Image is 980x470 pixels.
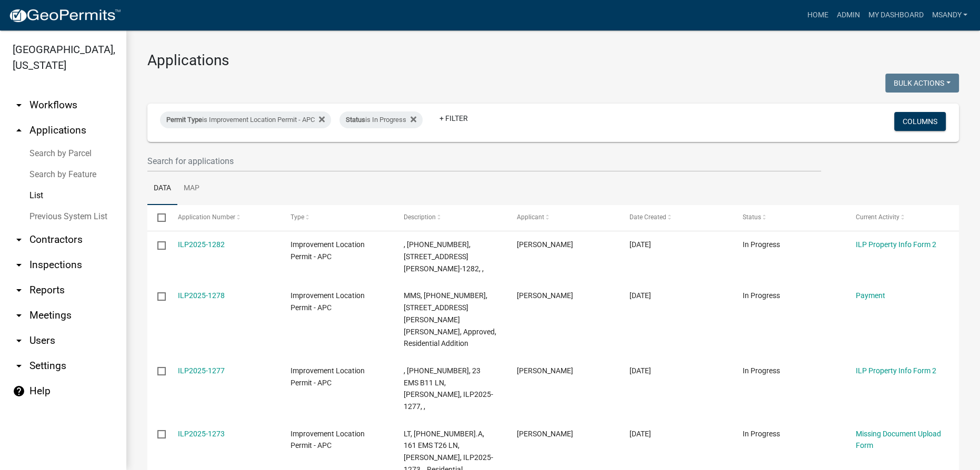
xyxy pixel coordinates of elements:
[13,124,25,137] i: arrow_drop_up
[394,205,507,230] datatable-header-cell: Description
[291,366,365,387] span: Improvement Location Permit - APC
[517,366,573,375] span: TRAE HARRIS
[743,430,780,438] span: In Progress
[629,213,666,221] span: Date Created
[856,291,885,300] a: Payment
[178,430,225,438] a: ILP2025-1273
[13,309,25,322] i: arrow_drop_down
[856,213,899,221] span: Current Activity
[743,240,780,249] span: In Progress
[147,172,177,206] a: Data
[832,5,864,25] a: Admin
[291,291,365,312] span: Improvement Location Permit - APC
[629,430,651,438] span: 10/09/2025
[177,172,206,206] a: Map
[166,116,202,124] span: Permit Type
[167,205,281,230] datatable-header-cell: Application Number
[517,213,544,221] span: Applicant
[147,52,959,69] h3: Applications
[885,74,959,93] button: Bulk Actions
[178,366,225,375] a: ILP2025-1277
[629,291,651,300] span: 10/09/2025
[13,99,25,111] i: arrow_drop_down
[803,5,832,25] a: Home
[404,366,493,411] span: , 005-103-056, 23 EMS B11 LN, HARRIS, ILP2025-1277, ,
[147,205,167,230] datatable-header-cell: Select
[864,5,927,25] a: My Dashboard
[856,240,936,249] a: ILP Property Info Form 2
[13,334,25,347] i: arrow_drop_down
[856,366,936,375] a: ILP Property Info Form 2
[733,205,846,230] datatable-header-cell: Status
[346,116,365,124] span: Status
[619,205,733,230] datatable-header-cell: Date Created
[13,360,25,372] i: arrow_drop_down
[178,213,235,221] span: Application Number
[743,366,780,375] span: In Progress
[339,111,423,128] div: is In Progress
[431,109,476,128] a: + Filter
[404,291,496,348] span: MMS, 005-110-054, 6402 E MCKENNA RD LOT 99, Nowaczyk, ILP2025-1278, Approved, Residential Addition
[178,291,225,300] a: ILP2025-1278
[291,213,304,221] span: Type
[13,259,25,271] i: arrow_drop_down
[743,291,780,300] span: In Progress
[291,430,365,450] span: Improvement Location Permit - APC
[629,366,651,375] span: 10/09/2025
[404,213,436,221] span: Description
[894,112,946,131] button: Columns
[517,430,573,438] span: Chris Garvin
[291,240,365,261] span: Improvement Location Permit - APC
[856,430,941,450] a: Missing Document Upload Form
[160,111,331,128] div: is Improvement Location Permit - APC
[147,150,821,172] input: Search for applications
[517,291,573,300] span: Frederick Nowaczyk
[13,284,25,297] i: arrow_drop_down
[281,205,394,230] datatable-header-cell: Type
[404,240,484,273] span: , 007-035-074, 6065 E ISLAND AVE, McCullough, ILP2025-1282, ,
[743,213,761,221] span: Status
[517,240,573,249] span: Lynn McCullough
[13,385,25,397] i: help
[13,233,25,246] i: arrow_drop_down
[927,5,972,25] a: msandy
[506,205,619,230] datatable-header-cell: Applicant
[845,205,958,230] datatable-header-cell: Current Activity
[178,240,225,249] a: ILP2025-1282
[629,240,651,249] span: 10/10/2025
